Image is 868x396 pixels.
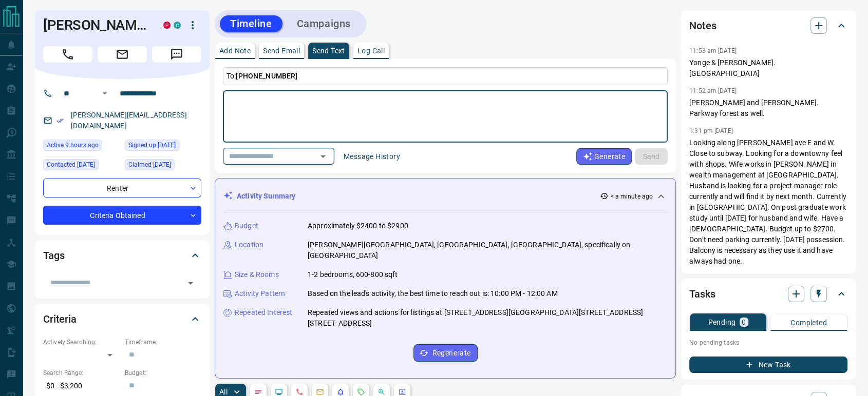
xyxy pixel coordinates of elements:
p: Send Email [263,47,300,54]
p: Size & Rooms [235,269,279,280]
p: 1-2 bedrooms, 600-800 sqft [308,269,398,280]
p: All [219,388,228,395]
h1: [PERSON_NAME] [43,17,148,33]
p: [PERSON_NAME] and [PERSON_NAME]. Parkway forest as well. [689,97,847,119]
p: Actively Searching: [43,338,120,347]
p: Activity Pattern [235,288,285,299]
svg: Listing Alerts [336,388,345,396]
svg: Email Verified [56,117,64,124]
svg: Calls [295,388,304,396]
p: Log Call [357,47,385,54]
p: Repeated Interest [235,307,292,318]
p: Completed [790,319,827,326]
span: Call [43,46,92,63]
p: 11:53 am [DATE] [689,47,737,54]
div: Criteria Obtained [43,206,201,225]
button: Generate [576,148,632,165]
button: Open [99,87,111,100]
svg: Lead Browsing Activity [275,388,283,396]
div: Tue Aug 19 2025 [43,140,120,154]
span: Email [98,46,147,63]
p: Add Note [219,47,251,54]
svg: Emails [316,388,324,396]
div: Tasks [689,282,847,306]
button: Open [183,276,198,290]
h2: Notes [689,17,716,34]
p: Approximately $2400 to $2900 [308,221,408,231]
p: 1:31 pm [DATE] [689,127,733,134]
p: < a minute ago [610,192,653,201]
span: Signed up [DATE] [128,140,176,150]
h2: Tags [43,247,64,264]
button: New Task [689,357,847,373]
div: Renter [43,179,201,197]
p: To: [223,67,668,85]
p: Budget: [125,368,201,378]
div: condos.ca [174,22,181,29]
div: Thu Aug 14 2025 [43,159,120,173]
div: Tags [43,243,201,268]
span: Message [152,46,201,63]
p: [PERSON_NAME][GEOGRAPHIC_DATA], [GEOGRAPHIC_DATA], [GEOGRAPHIC_DATA], specifically on [GEOGRAPHIC... [308,240,667,261]
svg: Requests [357,388,365,396]
p: Search Range: [43,368,120,378]
p: Activity Summary [237,191,295,202]
div: Criteria [43,307,201,331]
p: Send Text [312,47,345,54]
div: property.ca [163,22,171,29]
div: Notes [689,13,847,38]
span: Contacted [DATE] [47,160,95,170]
div: Tue Apr 23 2024 [125,140,201,154]
p: $0 - $3,200 [43,378,120,394]
p: No pending tasks [689,335,847,350]
button: Regenerate [413,344,478,362]
button: Message History [337,148,406,165]
h2: Criteria [43,311,77,327]
span: Claimed [DATE] [128,160,171,170]
p: Based on the lead's activity, the best time to reach out is: 10:00 PM - 12:00 AM [308,288,558,299]
button: Open [316,149,330,164]
div: Thu Aug 14 2025 [125,159,201,173]
p: Repeated views and actions for listings at [STREET_ADDRESS][GEOGRAPHIC_DATA][STREET_ADDRESS][STRE... [308,307,667,329]
svg: Notes [254,388,262,396]
svg: Opportunities [378,388,386,396]
span: [PHONE_NUMBER] [236,72,297,80]
button: Campaigns [287,15,361,32]
h2: Tasks [689,286,715,302]
p: Timeframe: [125,338,201,347]
svg: Agent Actions [398,388,406,396]
button: Timeline [220,15,282,32]
div: Activity Summary< a minute ago [223,187,667,206]
p: Budget [235,221,258,231]
p: Pending [708,319,735,326]
p: 11:52 am [DATE] [689,87,737,94]
p: Yonge & [PERSON_NAME]. [GEOGRAPHIC_DATA] [689,57,847,79]
p: Location [235,240,263,250]
a: [PERSON_NAME][EMAIL_ADDRESS][DOMAIN_NAME] [71,111,187,130]
p: 0 [742,319,746,326]
span: Active 9 hours ago [47,140,99,150]
p: Looking along [PERSON_NAME] ave E and W. Close to subway. Looking for a downtowny feel with shops... [689,137,847,267]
